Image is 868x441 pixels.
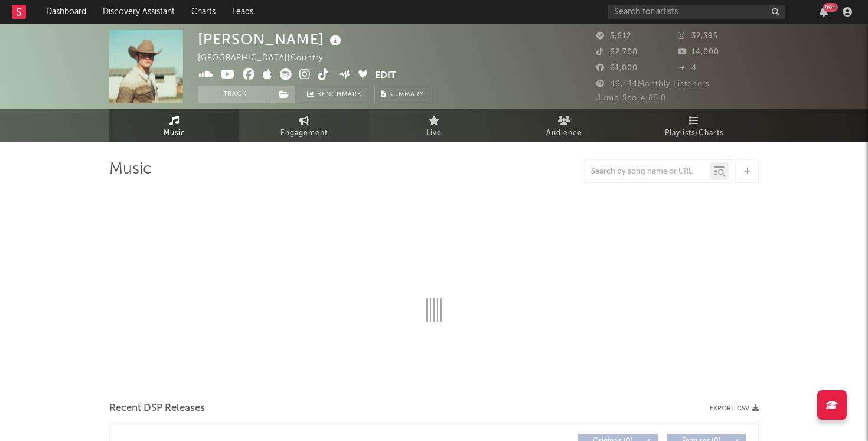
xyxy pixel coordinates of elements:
[596,94,666,102] span: Jump Score: 85.0
[596,32,631,40] span: 5,612
[629,109,759,142] a: Playlists/Charts
[585,167,710,177] input: Search by song name or URL
[665,126,723,141] span: Playlists/Charts
[239,109,369,142] a: Engagement
[546,126,582,141] span: Audience
[820,7,828,17] button: 99+
[608,5,785,19] input: Search for artists
[280,126,328,141] span: Engagement
[198,86,272,103] button: Track
[823,3,838,12] div: 99 +
[596,64,638,72] span: 61,000
[374,86,430,103] button: Summary
[596,48,638,56] span: 62,700
[301,86,368,103] a: Benchmark
[198,30,344,49] div: [PERSON_NAME]
[389,92,424,98] span: Summary
[678,32,718,40] span: 32,395
[198,51,337,66] div: [GEOGRAPHIC_DATA] | Country
[109,109,239,142] a: Music
[369,109,499,142] a: Live
[678,48,719,56] span: 14,000
[164,126,185,141] span: Music
[499,109,629,142] a: Audience
[426,126,442,141] span: Live
[317,88,362,102] span: Benchmark
[596,80,710,88] span: 46,414 Monthly Listeners
[109,401,205,416] span: Recent DSP Releases
[678,64,697,72] span: 4
[375,68,396,83] button: Edit
[710,405,759,412] button: Export CSV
